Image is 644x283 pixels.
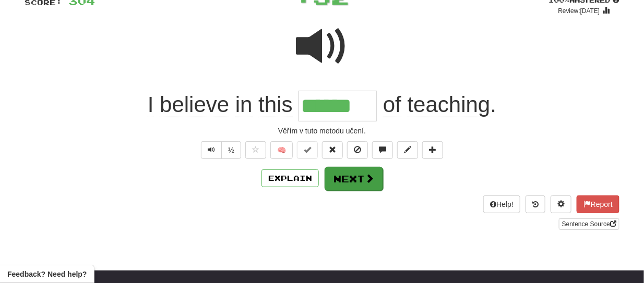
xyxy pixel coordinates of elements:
small: Review: [DATE] [558,7,600,15]
button: Next [325,167,383,191]
span: teaching [408,92,491,117]
span: I [148,92,154,117]
button: Round history (alt+y) [526,195,545,213]
span: Open feedback widget [7,269,87,279]
a: Sentence Source [559,218,619,230]
div: Text-to-speech controls [199,141,241,159]
button: Ignore sentence (alt+i) [347,141,368,159]
span: . [377,92,496,117]
span: in [235,92,253,117]
button: Favorite sentence (alt+f) [245,141,266,159]
button: Set this sentence to 100% Mastered (alt+m) [297,141,318,159]
button: Play sentence audio (ctl+space) [201,141,222,159]
button: Discuss sentence (alt+u) [372,141,393,159]
button: ½ [221,141,241,159]
span: believe [160,92,229,117]
button: Edit sentence (alt+d) [397,141,418,159]
button: 🧠 [270,141,293,159]
span: of [383,92,401,117]
span: this [258,92,292,117]
button: Explain [261,169,319,187]
div: Věřím v tuto metodu učení. [25,126,619,136]
button: Help! [483,195,520,213]
button: Add to collection (alt+a) [422,141,443,159]
button: Report [577,195,619,213]
button: Reset to 0% Mastered (alt+r) [322,141,343,159]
